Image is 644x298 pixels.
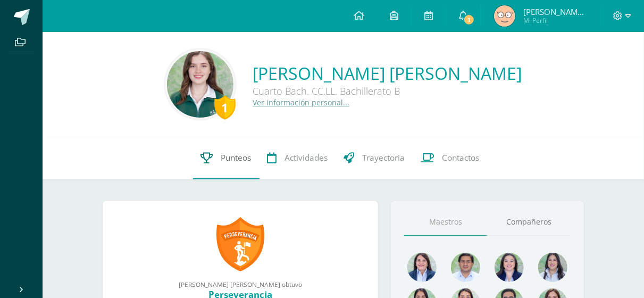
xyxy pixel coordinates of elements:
[442,152,480,163] span: Contactos
[451,253,480,282] img: 1e7bfa517bf798cc96a9d855bf172288.png
[487,209,571,236] a: Compañeros
[214,95,236,120] div: 1
[404,209,488,236] a: Maestros
[285,152,328,163] span: Actividades
[495,253,524,282] img: 468d0cd9ecfcbce804e3ccd48d13f1ad.png
[260,137,336,179] a: Actividades
[538,253,567,282] img: 1934cc27df4ca65fd091d7882280e9dd.png
[494,5,515,27] img: 72639ddbaeb481513917426665f4d019.png
[253,62,522,85] a: [PERSON_NAME] [PERSON_NAME]
[221,152,252,163] span: Punteos
[413,137,488,179] a: Contactos
[523,6,587,17] span: [PERSON_NAME] [PERSON_NAME]
[463,14,475,26] span: 1
[193,137,260,179] a: Punteos
[167,51,233,118] img: 5529b17852be095d62714f4e7eb6717e.png
[253,85,522,97] div: Cuarto Bach. CC.LL. Bachillerato B
[523,16,587,25] span: Mi Perfil
[336,137,413,179] a: Trayectoria
[363,152,405,163] span: Trayectoria
[253,97,349,107] a: Ver información personal...
[113,280,367,288] div: [PERSON_NAME] [PERSON_NAME] obtuvo
[407,253,437,282] img: 4477f7ca9110c21fc6bc39c35d56baaa.png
